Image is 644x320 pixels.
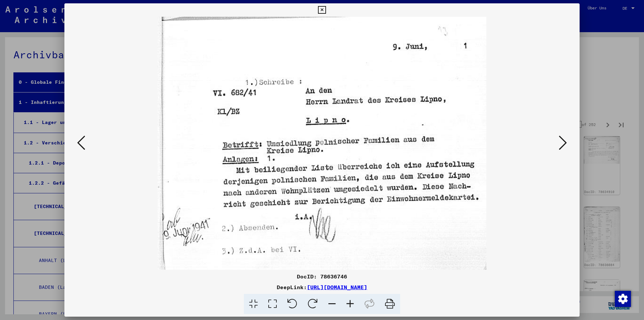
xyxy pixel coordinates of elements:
img: Zustimmung ändern [615,291,631,307]
div: Zustimmung ändern [614,291,631,307]
div: DocID: 78636746 [64,272,580,280]
a: [URL][DOMAIN_NAME] [307,284,367,291]
img: 001.jpg [158,17,486,270]
div: DeepLink: [64,283,580,291]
